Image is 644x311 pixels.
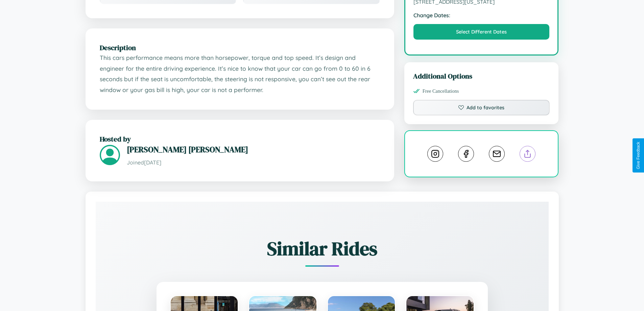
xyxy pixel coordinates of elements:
h2: Description [100,43,380,52]
strong: Change Dates: [413,12,550,19]
h3: [PERSON_NAME] [PERSON_NAME] [127,144,380,155]
p: This cars performance means more than horsepower, torque and top speed. It’s design and engineer ... [100,52,380,95]
h2: Hosted by [100,134,380,144]
div: Give Feedback [636,142,641,169]
h3: Additional Options [413,71,550,81]
p: Joined [DATE] [127,158,380,168]
button: Add to favorites [413,100,550,115]
span: Free Cancellations [423,88,459,94]
h2: Similar Rides [119,236,525,262]
button: Select Different Dates [413,24,550,40]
